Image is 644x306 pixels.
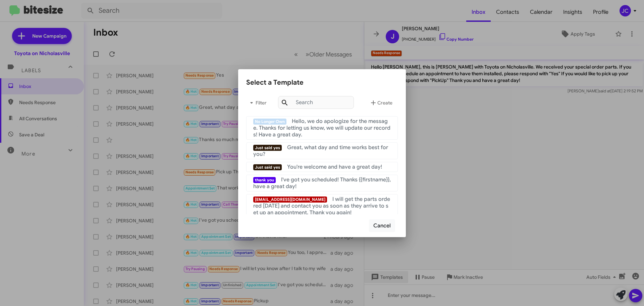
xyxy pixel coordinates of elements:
button: Filter [246,95,268,111]
span: I've got you scheduled! Thanks {{firstname}}, have a great day! [253,176,391,190]
input: Search [278,96,354,109]
span: Great, what day and time works best for you? [253,144,388,158]
div: Select a Template [246,77,398,88]
span: Filter [246,97,268,109]
span: You're welcome and have a great day! [287,164,382,170]
button: Create [364,95,398,111]
span: thank you [253,177,276,183]
span: Just said yes [253,164,282,170]
span: Create [369,97,392,109]
span: I will get the parts ordered [DATE] and contact you as soon as they arrive to set up an appointme... [253,196,390,216]
button: Cancel [369,219,395,232]
span: Hello, we do apologize for the message. Thanks for letting us know, we will update our records! H... [253,118,390,138]
span: [EMAIL_ADDRESS][DOMAIN_NAME] [253,196,327,203]
span: No Longer Own [253,119,286,125]
span: Just said yes [253,145,282,151]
